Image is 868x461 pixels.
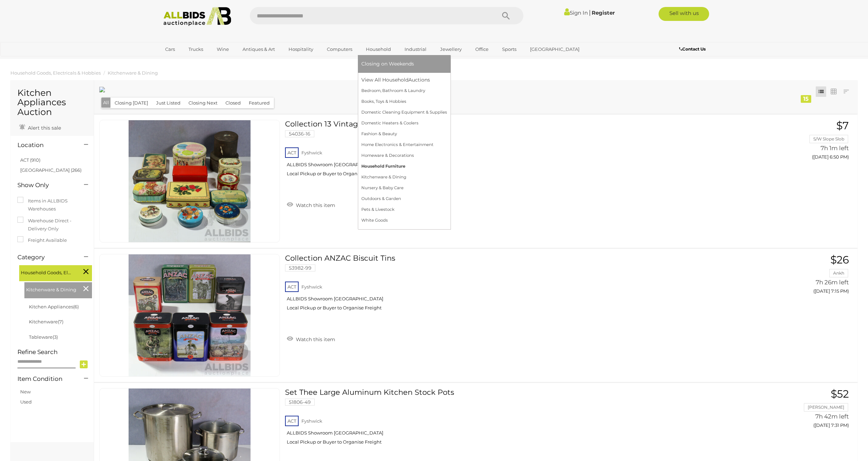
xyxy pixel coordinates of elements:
[17,376,74,382] h4: Item Condition
[58,319,63,324] span: (7)
[471,44,493,55] a: Office
[17,142,74,148] h4: Location
[129,254,251,376] img: 53982-99a.JPG
[29,334,58,340] a: Tableware(3)
[184,98,222,108] button: Closing Next
[322,44,357,55] a: Computers
[294,202,335,208] span: Watch this item
[679,45,707,53] a: Contact Us
[26,284,78,294] span: Kitchenware & Dining
[17,197,87,213] label: Items in ALLBIDS Warehouses
[29,304,79,309] a: Kitchen Appliances(6)
[831,387,849,400] span: $52
[161,44,179,55] a: Cars
[21,267,73,277] span: Household Goods, Electricals & Hobbies
[361,44,395,55] a: Household
[294,336,335,343] span: Watch this item
[110,98,152,108] button: Closing [DATE]
[53,334,58,340] span: (3)
[589,9,591,16] span: |
[212,44,233,55] a: Wine
[20,399,32,405] a: Used
[26,125,61,131] span: Alert this sale
[285,333,337,344] a: Watch this item
[592,9,615,16] a: Register
[184,44,208,55] a: Trucks
[17,217,87,233] label: Warehouse Direct - Delivery Only
[245,98,274,108] button: Featured
[129,120,251,242] img: 54036-16a.jpg
[400,44,431,55] a: Industrial
[101,98,111,108] button: All
[10,70,101,76] a: Household Goods, Electricals & Hobbies
[152,98,185,108] button: Just Listed
[20,167,82,173] a: [GEOGRAPHIC_DATA] (266)
[290,254,725,316] a: Collection ANZAC Biscuit Tins 53982-99 ACT Fyshwick ALLBIDS Showroom [GEOGRAPHIC_DATA] Local Pick...
[736,388,851,432] a: $52 [PERSON_NAME] 7h 42m left ([DATE] 7:31 PM)
[801,95,811,103] div: 15
[564,9,588,16] a: Sign In
[489,7,523,24] button: Search
[290,120,725,182] a: Collection 13 Vintage & Other Tins 54036-16 ACT Fyshwick ALLBIDS Showroom [GEOGRAPHIC_DATA] Local...
[736,254,851,298] a: $26 Ankh 7h 26m left ([DATE] 7:15 PM)
[17,254,74,261] h4: Category
[285,199,337,210] a: Watch this item
[17,349,92,355] h4: Refine Search
[436,44,466,55] a: Jewellery
[20,389,31,394] a: New
[29,319,63,324] a: Kitchenware(7)
[284,44,318,55] a: Hospitality
[498,44,521,55] a: Sports
[108,70,158,76] a: Kitchenware & Dining
[679,46,706,52] b: Contact Us
[17,182,74,189] h4: Show Only
[73,304,79,309] span: (6)
[17,236,67,244] label: Freight Available
[836,119,849,132] span: $7
[736,120,851,163] a: $7 S/W Slope Slob 7h 1m left ([DATE] 6:50 PM)
[20,157,40,163] a: ACT (910)
[17,122,63,132] a: Alert this sale
[290,388,725,450] a: Set Thee Large Aluminum Kitchen Stock Pots 51806-49 ACT Fyshwick ALLBIDS Showroom [GEOGRAPHIC_DAT...
[160,7,235,26] img: Allbids.com.au
[99,87,105,92] img: CategoryBanner-Kitchenware-Dining.jpg
[17,88,87,117] h1: Kitchen Appliances Auction
[525,44,584,55] a: [GEOGRAPHIC_DATA]
[830,253,849,266] span: $26
[659,7,709,21] a: Sell with us
[221,98,245,108] button: Closed
[238,44,279,55] a: Antiques & Art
